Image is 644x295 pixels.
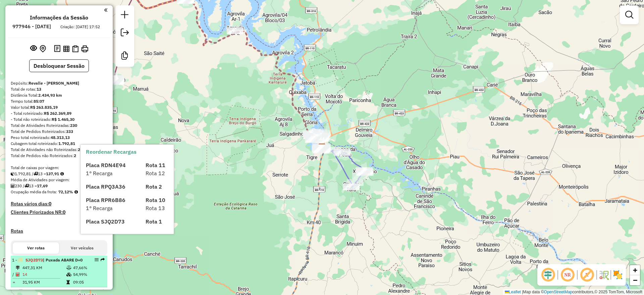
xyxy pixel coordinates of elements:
strong: Revalle - [PERSON_NAME] [29,81,79,86]
em: Rota exportada [101,289,105,293]
span: Ocultar deslocamento [540,267,556,283]
div: Total de caixas por viagem: [11,165,107,171]
button: Desbloquear Sessão [29,59,89,72]
div: - Total roteirizado: [11,110,107,116]
div: Total de Pedidos Roteirizados: [11,129,107,135]
div: Tempo total: [11,98,107,104]
a: Nova sessão e pesquisa [118,8,131,23]
div: Criação: [DATE] 17:52 [58,24,103,30]
div: Atividade não roteirizada - ALEXISANDRO SOUZA SA [227,27,244,34]
div: Total de Atividades não Roteirizadas: [11,147,107,153]
a: Exibir filtros [623,8,636,21]
td: 47,66% [73,264,105,271]
td: 31,95 KM [22,279,66,286]
div: 1.792,81 / 13 = [11,171,107,177]
strong: 17,69 [37,183,48,188]
img: Revalle - Paulo Afonso [318,143,326,152]
div: Valor total: [11,104,107,110]
a: Leaflet [505,290,521,294]
strong: R$ 1.465,30 [52,117,74,122]
strong: R$ 263.835,19 [30,105,58,110]
span: RPQ3A36 [25,289,44,294]
td: = [12,279,15,286]
span: Ocultar NR [559,267,576,283]
span: Rota 13 [146,205,165,211]
div: 230 / 13 = [11,183,107,189]
button: Exibir sessão original [29,43,38,54]
h4: Rotas vários dias: [11,201,107,207]
a: Clique aqui para minimizar o painel [104,6,107,14]
i: Cubagem total roteirizado [11,172,15,176]
strong: 137,91 [46,171,59,176]
div: Depósito: [11,80,107,86]
img: Fluxo de ruas [598,269,609,280]
div: Atividade não roteirizada - MARINEIDE DE MELO GO [227,28,244,34]
img: Exibir/Ocultar setores [612,269,623,280]
div: Map data © contributors,© 2025 TomTom, Microsoft [503,289,644,295]
span: 1 - [12,257,83,262]
h4: Informações da Sessão [30,14,88,21]
strong: 2.434,93 km [38,93,62,98]
td: 14 [22,271,66,278]
span: Ocupação média da frota: [11,189,57,194]
span: 2 - [12,289,83,294]
strong: 0 [63,209,65,215]
i: % de utilização do peso [66,266,71,270]
strong: 333 [66,129,73,134]
span: Rota 12 [146,170,165,177]
i: Total de Atividades [11,184,15,188]
div: Média de Atividades por viagem: [11,177,107,183]
div: Distância Total: [11,92,107,98]
i: Total de rotas [24,184,29,188]
a: Zoom out [630,275,640,285]
span: Placa SJQ2D73 [86,218,125,225]
span: Rota 10 [146,197,165,203]
i: % de utilização da cubagem [66,273,71,277]
span: 1° Recarga [86,170,113,177]
span: − [633,276,637,284]
strong: 230 [70,123,77,128]
span: | [522,290,523,294]
span: Rota 11 [146,162,165,168]
button: Centralizar mapa no depósito ou ponto de apoio [38,44,47,54]
span: SJQ2D73 [25,257,43,262]
strong: 2 [74,153,76,158]
span: Rota 1 [146,218,162,225]
strong: 85:07 [34,99,44,104]
div: Cubagem total roteirizado: [11,141,107,147]
div: - Total não roteirizado: [11,116,107,122]
button: Imprimir Rotas [80,44,90,54]
strong: 1.792,81 [58,141,75,146]
i: Total de rotas [34,172,38,176]
span: Rota 2 [146,183,162,190]
button: Ver veículos [59,242,105,254]
h6: 977946 - [DATE] [12,23,51,30]
div: Total de rotas: [11,86,107,92]
strong: 0 [49,201,51,207]
td: 09:05 [73,279,105,286]
span: Placa RDN4E94 [86,162,126,168]
em: Média calculada utilizando a maior ocupação (%Peso ou %Cubagem) de cada rota da sessão. Rotas cro... [74,190,78,194]
td: / [12,271,15,278]
span: Placa RPR6B86 [86,197,125,203]
strong: 13 [37,87,41,92]
td: 447,31 KM [22,264,66,271]
em: Rota exportada [101,258,105,262]
button: Ver rotas [13,242,59,254]
strong: R$ 262.369,89 [44,111,71,116]
em: Opções [95,289,99,293]
a: Reordenar Recargas [86,148,137,155]
a: Rotas [11,228,23,234]
span: Placa RPQ3A36 [86,183,125,190]
i: Tempo total em rota [66,280,70,284]
span: | Puxada ABARE D+0 [43,257,83,262]
span: Exibir rótulo [579,267,595,283]
i: Distância Total [16,266,20,270]
strong: 72,12% [58,189,73,194]
button: Logs desbloquear sessão [53,44,62,54]
strong: 2 [78,147,80,152]
td: 54,99% [73,271,105,278]
div: Total de Atividades Roteirizadas: [11,122,107,129]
